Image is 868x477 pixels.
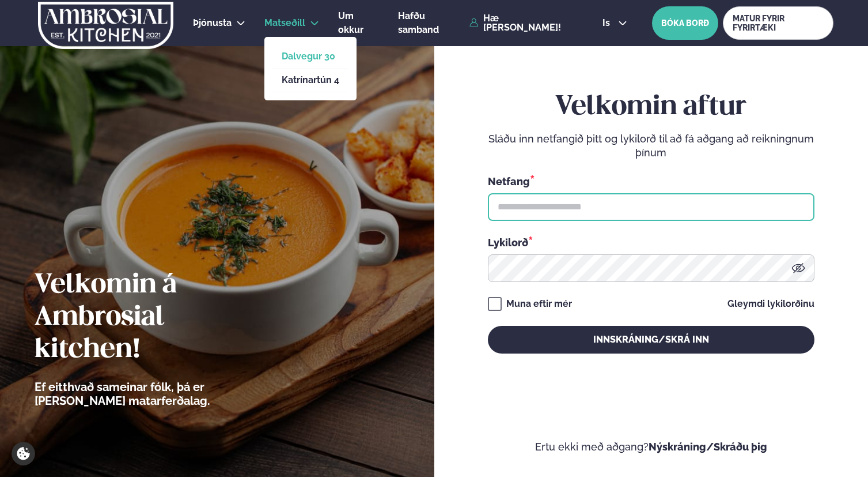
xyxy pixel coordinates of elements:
span: is [602,18,613,28]
p: Ertu ekki með aðgang? [469,440,834,454]
a: Dalvegur 30 [282,52,339,61]
img: logo [37,2,175,49]
a: Gleymdi lykilorðinu [727,299,814,309]
div: Netfang [488,174,814,189]
a: Katrínartún 4 [282,76,339,85]
a: Þjónusta [193,16,232,30]
a: MATUR FYRIR FYRIRTÆKI [723,6,833,40]
a: Um okkur [338,9,379,37]
button: BÓKA BORÐ [652,6,718,40]
h2: Velkomin aftur [488,91,814,123]
a: Cookie settings [12,442,35,465]
span: Þjónusta [193,17,232,28]
a: Hafðu samband [398,9,464,37]
a: Matseðill [264,16,305,30]
p: Sláðu inn netfangið þitt og lykilorð til að fá aðgang að reikningnum þínum [488,132,814,160]
div: Lykilorð [488,235,814,250]
button: is [593,18,636,28]
span: Matseðill [264,17,305,28]
h2: Velkomin á Ambrosial kitchen! [35,269,274,366]
a: Hæ [PERSON_NAME]! [469,14,576,32]
span: Um okkur [338,10,363,35]
a: Nýskráning/Skráðu þig [649,441,767,453]
p: Ef eitthvað sameinar fólk, þá er [PERSON_NAME] matarferðalag. [35,380,274,408]
span: Hafðu samband [398,10,439,35]
button: Innskráning/Skrá inn [488,326,814,354]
